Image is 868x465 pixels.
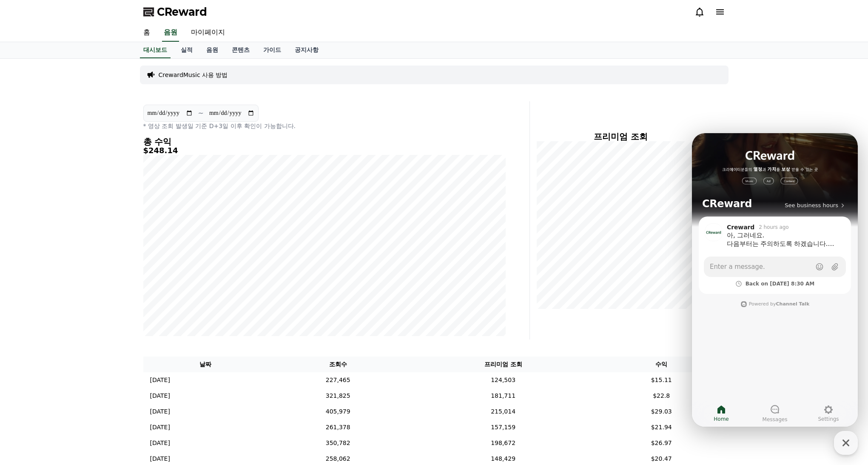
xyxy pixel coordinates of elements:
span: CReward [157,5,207,19]
th: 수익 [598,357,725,372]
iframe: Channel chat [692,133,858,427]
td: 198,672 [408,435,598,451]
p: * 영상 조회 발생일 기준 D+3일 이후 확인이 가능합니다. [143,122,506,130]
th: 날짜 [143,357,268,372]
td: 321,825 [268,388,408,404]
td: $29.03 [598,404,725,419]
td: $22.8 [598,388,725,404]
td: 261,378 [268,419,408,435]
a: 가이드 [256,42,288,58]
a: 마이페이지 [184,24,232,42]
td: 124,503 [408,372,598,388]
td: 181,711 [408,388,598,404]
a: CReward [143,5,207,19]
h5: $248.14 [143,146,506,155]
p: [DATE] [150,439,170,448]
td: 227,465 [268,372,408,388]
a: 음원 [162,24,179,42]
td: $21.94 [598,419,725,435]
a: 대시보드 [140,42,171,58]
p: ~ [198,108,204,118]
h4: 프리미엄 조회 [537,132,705,141]
p: [DATE] [150,391,170,400]
a: 홈 [137,24,157,42]
td: 215,014 [408,404,598,419]
p: [DATE] [150,423,170,432]
h4: 총 수익 [143,137,506,146]
td: 350,782 [268,435,408,451]
p: [DATE] [150,407,170,416]
a: 공지사항 [288,42,325,58]
th: 조회수 [268,357,408,372]
a: CrewardMusic 사용 방법 [159,71,228,79]
p: [DATE] [150,376,170,385]
td: $26.97 [598,435,725,451]
p: [DATE] [150,454,170,463]
td: 405,979 [268,404,408,419]
td: $15.11 [598,372,725,388]
a: 음원 [199,42,225,58]
td: 157,159 [408,419,598,435]
a: 콘텐츠 [225,42,256,58]
a: 실적 [174,42,199,58]
th: 프리미엄 조회 [408,357,598,372]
